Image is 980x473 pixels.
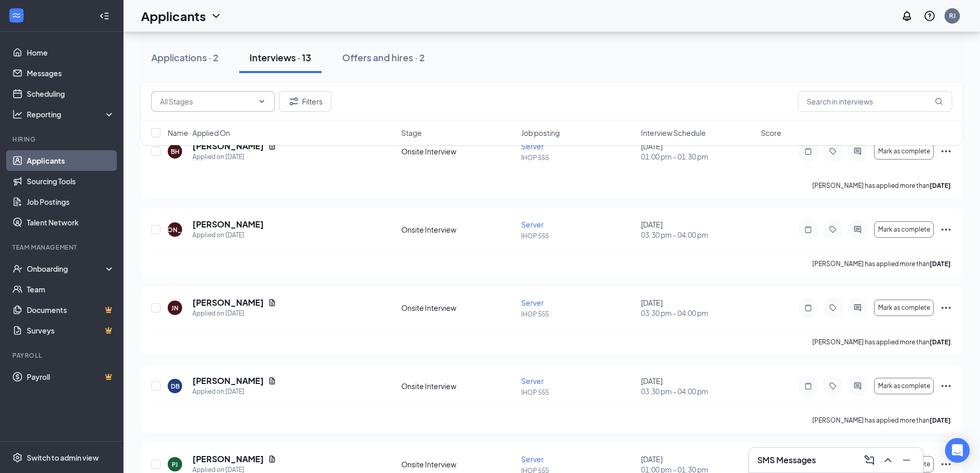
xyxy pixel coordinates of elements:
[12,109,23,119] svg: Analysis
[641,297,755,318] div: [DATE]
[641,376,755,396] div: [DATE]
[521,298,544,307] span: Server
[882,454,894,466] svg: ChevronUp
[641,151,755,162] span: 01:00 pm - 01:30 pm
[521,232,635,240] p: IHOP 555
[641,230,755,240] span: 03:30 pm - 04:00 pm
[401,381,515,391] div: Onsite Interview
[171,382,180,391] div: DB
[250,51,311,64] div: Interviews · 13
[27,171,115,191] a: Sourcing Tools
[641,308,755,318] span: 03:30 pm - 04:00 pm
[802,304,814,312] svg: Note
[192,230,264,240] div: Applied on [DATE]
[812,259,952,268] p: [PERSON_NAME] has applied more than .
[900,454,913,466] svg: Minimize
[27,109,115,119] div: Reporting
[861,452,878,468] button: ComposeMessage
[172,460,178,469] div: PJ
[930,338,951,346] b: [DATE]
[279,91,331,112] button: Filter Filters
[874,378,934,394] button: Mark as complete
[192,297,264,308] h5: [PERSON_NAME]
[168,128,230,138] span: Name · Applied On
[757,454,816,466] h3: SMS Messages
[401,128,422,138] span: Stage
[27,300,115,320] a: DocumentsCrown
[27,191,115,212] a: Job Postings
[761,128,781,138] span: Score
[641,386,755,396] span: 03:30 pm - 04:00 pm
[874,300,934,316] button: Mark as complete
[798,91,952,112] input: Search in interviews
[27,264,106,274] div: Onboarding
[12,351,113,360] div: Payroll
[27,83,115,104] a: Scheduling
[827,225,839,234] svg: Tag
[923,10,936,22] svg: QuestionInfo
[288,95,300,108] svg: Filter
[192,453,264,465] h5: [PERSON_NAME]
[171,304,179,312] div: JN
[930,260,951,268] b: [DATE]
[521,388,635,397] p: IHOP 555
[342,51,425,64] div: Offers and hires · 2
[141,7,206,25] h1: Applicants
[940,302,952,314] svg: Ellipses
[401,459,515,469] div: Onsite Interview
[27,366,115,387] a: PayrollCrown
[192,375,264,387] h5: [PERSON_NAME]
[401,224,515,235] div: Onsite Interview
[802,225,814,234] svg: Note
[940,458,952,470] svg: Ellipses
[12,243,113,252] div: Team Management
[258,97,266,106] svg: ChevronDown
[898,452,915,468] button: Minimize
[851,304,864,312] svg: ActiveChat
[12,452,23,463] svg: Settings
[521,376,544,386] span: Server
[874,221,934,238] button: Mark as complete
[12,264,23,274] svg: UserCheck
[851,225,864,234] svg: ActiveChat
[149,225,202,234] div: [PERSON_NAME]
[268,299,276,307] svg: Document
[945,438,970,463] div: Open Intercom Messenger
[27,42,115,63] a: Home
[949,11,956,20] div: RJ
[192,219,264,230] h5: [PERSON_NAME]
[160,96,254,107] input: All Stages
[192,387,276,397] div: Applied on [DATE]
[878,304,930,311] span: Mark as complete
[210,10,222,22] svg: ChevronDown
[521,310,635,319] p: IHOP 555
[521,153,635,162] p: IHOP 555
[27,150,115,171] a: Applicants
[27,279,115,300] a: Team
[151,51,219,64] div: Applications · 2
[401,303,515,313] div: Onsite Interview
[812,416,952,425] p: [PERSON_NAME] has applied more than .
[27,212,115,233] a: Talent Network
[641,128,706,138] span: Interview Schedule
[930,416,951,424] b: [DATE]
[192,308,276,319] div: Applied on [DATE]
[880,452,896,468] button: ChevronUp
[12,135,113,144] div: Hiring
[11,10,22,21] svg: WorkstreamLogo
[851,382,864,390] svg: ActiveChat
[802,382,814,390] svg: Note
[863,454,876,466] svg: ComposeMessage
[827,304,839,312] svg: Tag
[930,182,951,189] b: [DATE]
[27,452,99,463] div: Switch to admin view
[878,382,930,390] span: Mark as complete
[99,11,110,21] svg: Collapse
[521,454,544,464] span: Server
[641,219,755,240] div: [DATE]
[827,382,839,390] svg: Tag
[812,181,952,190] p: [PERSON_NAME] has applied more than .
[940,380,952,392] svg: Ellipses
[901,10,913,22] svg: Notifications
[521,128,560,138] span: Job posting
